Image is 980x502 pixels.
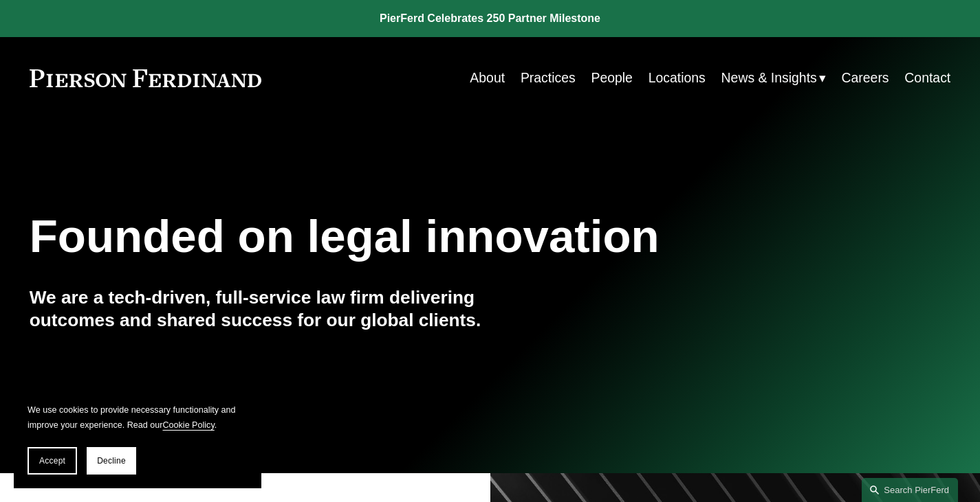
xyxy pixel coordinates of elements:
[97,456,126,466] span: Decline
[470,65,505,91] a: About
[87,447,136,475] button: Decline
[28,402,248,433] p: We use cookies to provide necessary functionality and improve your experience. Read our .
[721,65,826,91] a: folder dropdown
[39,456,65,466] span: Accept
[30,210,797,263] h1: Founded on legal innovation
[14,389,261,488] section: Cookie banner
[162,420,214,430] a: Cookie Policy
[649,65,706,91] a: Locations
[862,478,958,502] a: Search this site
[842,65,889,91] a: Careers
[30,286,490,332] h4: We are a tech-driven, full-service law firm delivering outcomes and shared success for our global...
[591,65,632,91] a: People
[28,447,77,475] button: Accept
[721,66,817,90] span: News & Insights
[904,65,950,91] a: Contact
[521,65,576,91] a: Practices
